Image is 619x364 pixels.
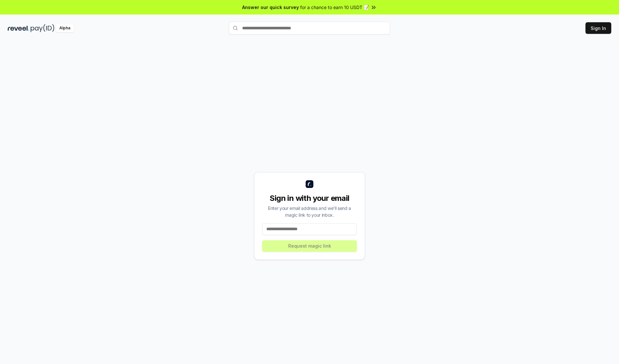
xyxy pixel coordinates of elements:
div: Alpha [56,24,74,32]
div: Sign in with your email [262,193,357,203]
img: reveel_dark [8,24,29,32]
img: pay_id [31,24,54,32]
div: Enter your email address and we’ll send a magic link to your inbox. [262,205,357,218]
span: Answer our quick survey [242,4,299,11]
span: for a chance to earn 10 USDT 📝 [300,4,369,11]
img: logo_small [306,180,313,188]
button: Sign In [585,22,611,34]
